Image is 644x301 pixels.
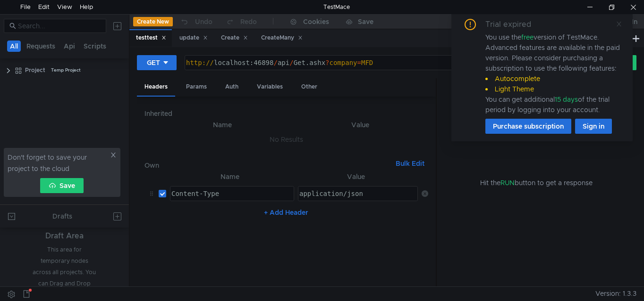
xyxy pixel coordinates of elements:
span: Don't forget to save your project to the cloud [8,152,108,174]
th: Name [166,171,294,182]
button: All [7,41,21,52]
div: You can get additional of the trial period by logging into your account. [485,94,621,115]
span: RUN [500,179,515,187]
span: Hit the button to get a response [480,178,593,188]
button: GET [137,55,177,70]
button: Bulk Edit [392,158,428,169]
div: You use the version of TestMace. Advanced features are available in the paid version. Please cons... [485,32,621,115]
div: testtest [136,33,166,43]
div: Trial expired [485,19,542,30]
li: Autocomplete [485,73,621,84]
div: Save [358,18,373,25]
div: CreateMany [261,33,303,43]
button: Create New [133,17,173,26]
button: Sign in [575,119,612,134]
button: Save [40,178,84,193]
button: Redo [219,15,263,29]
input: Search... [18,21,101,31]
div: Params [178,78,214,96]
button: + Add Header [260,207,312,218]
span: Version: 1.3.3 [595,287,636,301]
th: Value [294,171,418,182]
button: Purchase subscription [485,119,571,134]
div: Create [221,33,248,43]
h6: Inherited [144,108,428,119]
button: Scripts [81,41,109,52]
div: Temp Project [51,63,81,77]
button: Api [61,41,78,52]
th: Name [152,119,293,130]
span: 15 days [555,95,578,104]
div: Headers [137,78,175,97]
button: Requests [24,41,58,52]
div: Redo [240,16,257,27]
h6: Own [144,160,392,171]
div: Other [294,78,325,96]
nz-embed-empty: No Results [270,135,303,144]
div: Variables [249,78,290,96]
div: Project [25,63,45,77]
div: GET [147,57,160,68]
button: Undo [173,15,219,29]
li: Light Theme [485,84,621,94]
div: Auth [218,78,246,96]
span: free [521,33,534,41]
div: Cookies [303,16,329,27]
div: Drafts [52,211,72,222]
div: Undo [195,16,212,27]
th: Value [293,119,428,130]
div: update [179,33,208,43]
